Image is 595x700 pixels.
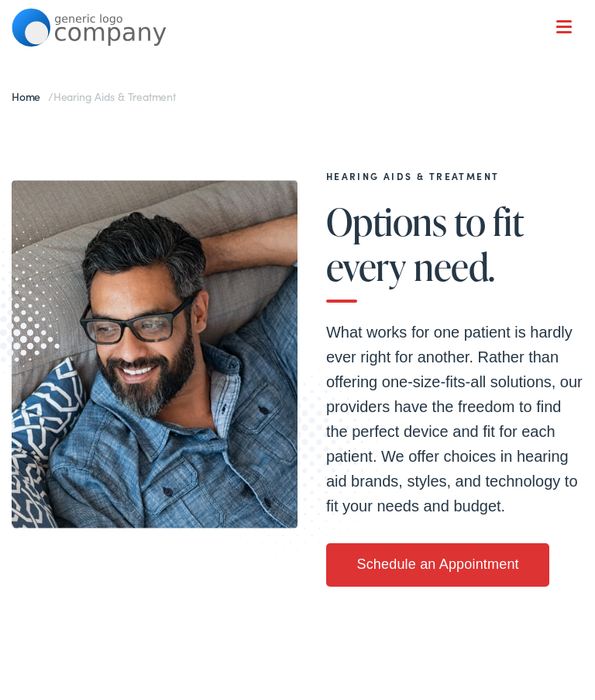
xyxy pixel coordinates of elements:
a: Schedule an Appointment [326,543,549,587]
span: every [326,246,407,287]
span: Options [326,201,447,242]
a: What We Offer [23,62,583,110]
span: need. [414,246,495,287]
a: Home [12,88,48,104]
span: to [454,201,485,242]
h2: Hearing Aids & Treatment [326,171,583,182]
p: What works for one patient is hardly ever right for another. Rather than offering one-size-fits-a... [326,320,583,518]
span: Hearing Aids & Treatment [53,88,176,104]
span: / [12,88,176,104]
span: fit [493,201,524,242]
